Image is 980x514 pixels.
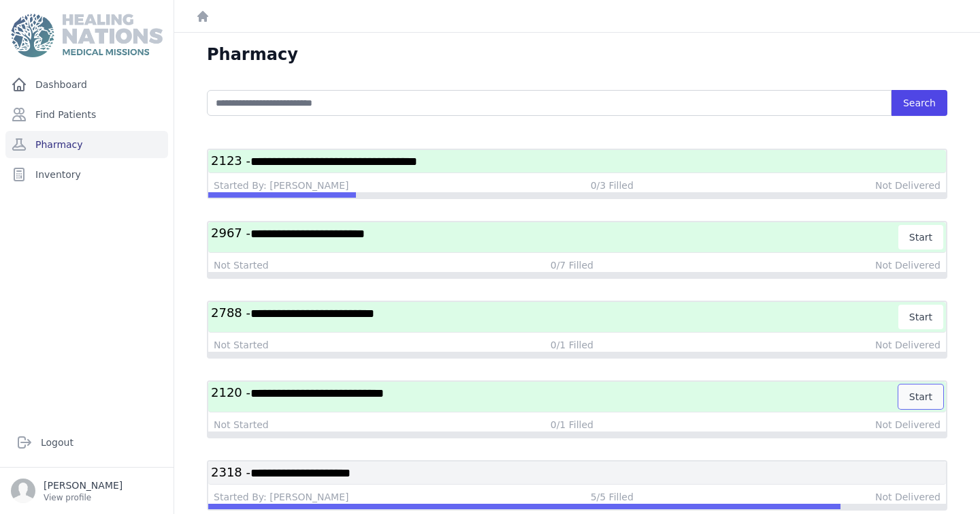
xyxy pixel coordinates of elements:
a: [PERSON_NAME] View profile [11,479,163,503]
h1: Pharmacy [207,44,298,65]
p: View profile [44,492,122,503]
div: Not Delivered [875,338,941,352]
button: Search [892,90,947,116]
div: 0/1 Filled [551,418,593,432]
div: 0/3 Filled [591,179,634,192]
div: Not Delivered [875,179,941,192]
a: Logout [11,429,163,456]
div: Not Delivered [875,258,941,272]
img: Medical Missions EMR [11,14,162,57]
h3: 2788 - [211,305,899,329]
h3: 2120 - [211,384,899,409]
a: Find Patients [5,101,168,128]
a: Inventory [5,161,168,188]
button: Start [898,225,943,250]
div: Not Started [214,258,269,272]
div: 5/5 Filled [591,490,634,504]
div: 0/7 Filled [551,258,593,272]
a: Dashboard [5,71,168,98]
button: Start [898,384,943,409]
h3: 2967 - [211,225,899,250]
div: Not Delivered [875,418,941,432]
div: Started By: [PERSON_NAME] [214,490,348,504]
div: Started By: [PERSON_NAME] [214,179,348,192]
div: Not Started [214,338,269,352]
p: [PERSON_NAME] [44,479,122,492]
button: Start [898,305,943,329]
h3: 2318 - [211,464,943,481]
h3: 2123 - [211,153,943,170]
div: Not Delivered [875,490,941,504]
div: 0/1 Filled [551,338,593,352]
div: Not Started [214,418,269,432]
a: Pharmacy [5,131,168,158]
